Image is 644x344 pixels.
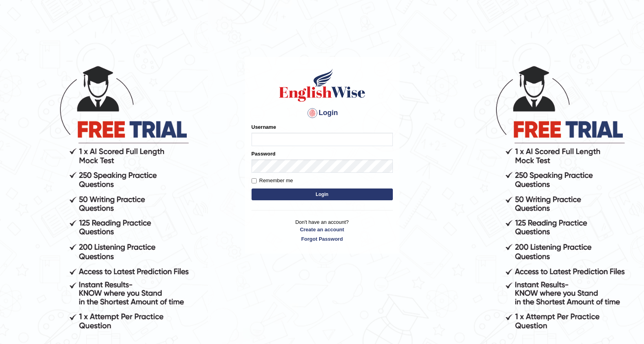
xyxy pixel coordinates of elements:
label: Password [252,150,275,157]
label: Username [252,123,276,131]
img: Logo of English Wise sign in for intelligent practice with AI [277,68,367,103]
h4: Login [252,107,393,119]
a: Forgot Password [252,235,393,243]
button: Login [252,188,393,200]
label: Remember me [252,177,293,185]
input: Remember me [252,178,257,183]
p: Don't have an account? [252,218,393,243]
a: Create an account [252,226,393,233]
